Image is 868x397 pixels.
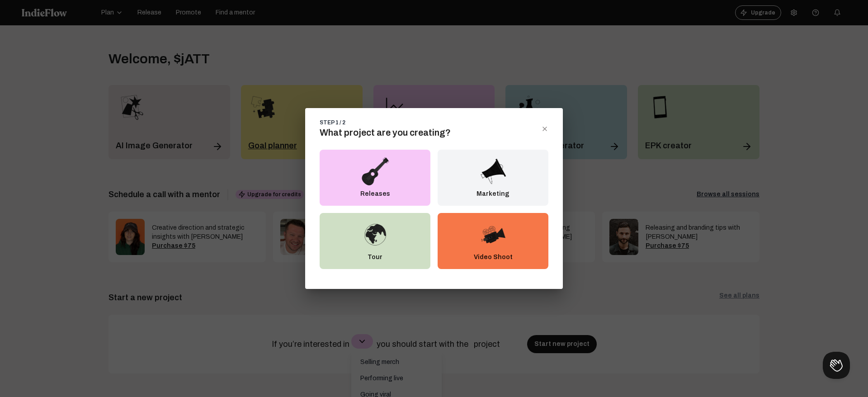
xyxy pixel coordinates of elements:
[479,220,508,249] img: VideoShoot.png
[320,126,451,137] span: What project are you creating?
[368,253,382,262] p: Tour
[474,253,513,262] p: Video Shoot
[361,157,390,186] img: Releases.png
[823,352,850,379] iframe: Toggle Customer Support
[479,157,508,186] img: Marketing.png
[476,189,509,198] p: Marketing
[541,125,548,132] div: close dialog
[361,220,390,249] img: Tour.png
[360,189,390,198] p: Releases
[320,119,345,126] div: STEP 1 / 2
